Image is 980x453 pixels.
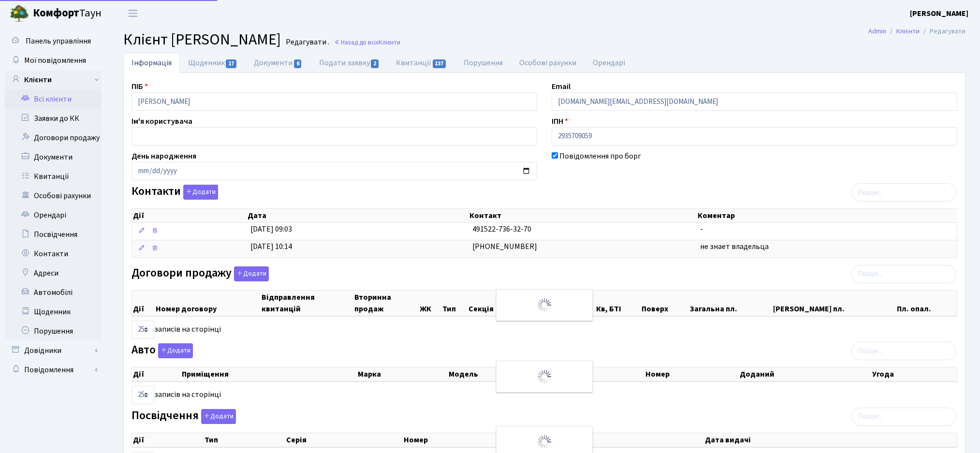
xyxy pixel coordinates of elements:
[441,291,468,316] th: Тип
[455,53,511,73] a: Порушення
[433,59,446,68] span: 137
[472,241,537,252] span: [PHONE_NUMBER]
[851,183,956,202] input: Пошук...
[5,225,102,244] a: Посвідчення
[334,38,400,47] a: Назад до всіхКлієнти
[585,53,633,73] a: Орендарі
[123,29,281,51] span: Клієнт [PERSON_NAME]
[246,53,310,73] a: Документи
[121,5,145,21] button: Переключити навігацію
[155,291,261,316] th: Номер договору
[851,265,956,283] input: Пошук...
[132,367,181,381] th: Дії
[250,224,292,234] span: [DATE] 09:03
[868,26,886,36] a: Admin
[371,59,379,68] span: 2
[132,343,193,358] label: Авто
[5,31,102,51] a: Панель управління
[5,341,102,360] a: Довідники
[204,433,285,447] th: Тип
[5,205,102,225] a: Орендарі
[5,360,102,380] a: Повідомлення
[311,53,388,73] a: Подати заявку
[357,367,448,381] th: Марка
[261,291,353,316] th: Відправлення квитанцій
[132,81,148,92] label: ПІБ
[5,263,102,283] a: Адреси
[537,297,552,313] img: Обробка...
[448,367,561,381] th: Модель
[5,51,102,70] a: Мої повідомлення
[5,70,102,89] a: Клієнти
[871,367,957,381] th: Угода
[132,321,221,339] label: записів на сторінці
[132,150,196,162] label: День народження
[181,183,218,200] a: Додати
[641,291,688,316] th: Поверх
[552,81,570,92] label: Email
[851,342,956,360] input: Пошук...
[180,53,246,73] a: Щоденник
[595,291,641,316] th: Кв, БТІ
[910,8,968,19] b: [PERSON_NAME]
[284,38,329,47] small: Редагувати .
[468,291,513,316] th: Секція
[644,367,739,381] th: Номер
[854,21,980,42] nav: breadcrumb
[132,409,236,424] label: Посвідчення
[388,53,455,73] a: Квитанції
[232,264,269,281] a: Додати
[26,36,91,46] span: Панель управління
[250,241,292,252] span: [DATE] 10:14
[33,5,102,22] span: Таун
[123,53,180,73] a: Інформація
[226,59,236,68] span: 17
[234,266,269,281] button: Договори продажу
[772,291,896,316] th: [PERSON_NAME] пл.
[132,386,221,404] label: записів на сторінці
[851,408,956,426] input: Пошук...
[561,367,644,381] th: Колір
[24,55,86,66] span: Мої повідомлення
[896,291,957,316] th: Пл. опал.
[537,434,552,450] img: Обробка...
[5,109,102,128] a: Заявки до КК
[5,283,102,302] a: Автомобілі
[552,116,568,127] label: ІПН
[541,433,704,447] th: Видано
[5,147,102,167] a: Документи
[132,209,247,222] th: Дії
[419,291,441,316] th: ЖК
[5,244,102,263] a: Контакти
[468,209,697,222] th: Контакт
[5,128,102,147] a: Договори продажу
[5,321,102,341] a: Порушення
[33,5,79,21] b: Комфорт
[132,185,218,200] label: Контакти
[403,433,541,447] th: Номер
[5,89,102,109] a: Всі клієнти
[910,8,968,19] a: [PERSON_NAME]
[700,241,769,252] span: не знает владельца
[158,343,193,358] button: Авто
[697,209,957,222] th: Коментар
[285,433,403,447] th: Серія
[10,4,29,23] img: logo.png
[132,321,154,339] select: записів на сторінці
[511,53,585,73] a: Особові рахунки
[132,116,192,127] label: Ім'я користувача
[353,291,419,316] th: Вторинна продаж
[132,291,155,316] th: Дії
[896,26,920,36] a: Клієнти
[201,409,236,424] button: Посвідчення
[700,224,703,234] span: -
[183,185,218,200] button: Контакти
[704,433,957,447] th: Дата видачі
[537,369,552,384] img: Обробка...
[920,26,965,37] li: Редагувати
[5,302,102,321] a: Щоденник
[689,291,772,316] th: Загальна пл.
[132,386,154,404] select: записів на сторінці
[739,367,871,381] th: Доданий
[294,59,302,68] span: 6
